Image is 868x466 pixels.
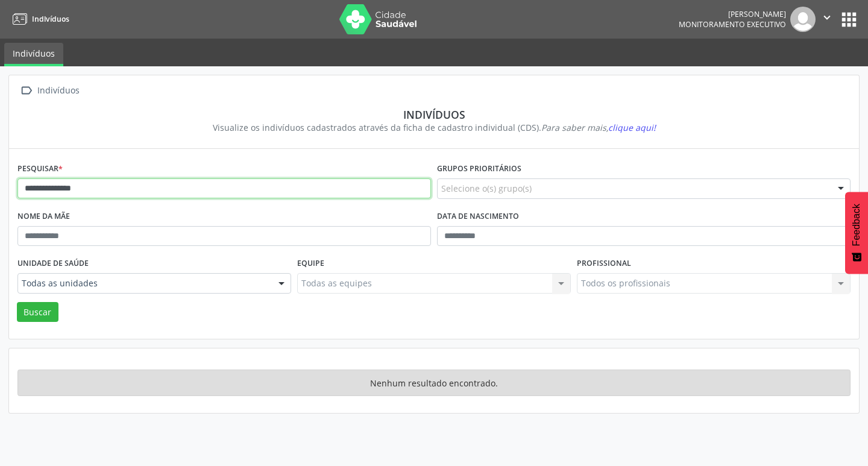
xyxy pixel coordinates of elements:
[35,82,81,99] div: Indivíduos
[541,122,656,133] i: Para saber mais,
[437,160,521,178] label: Grupos prioritários
[441,182,532,195] span: Selecione o(s) grupo(s)
[17,254,89,273] label: Unidade de saúde
[17,82,81,99] a:  Indivíduos
[437,207,519,226] label: Data de nascimento
[790,7,816,32] img: img
[838,9,860,30] button: apps
[17,370,851,396] div: Nenhum resultado encontrado.
[820,11,834,24] i: 
[26,121,842,134] div: Visualize os indivíduos cadastrados através da ficha de cadastro individual (CDS).
[26,108,842,121] div: Indivíduos
[22,277,266,289] span: Todas as unidades
[679,19,786,30] span: Monitoramento Executivo
[297,254,324,273] label: Equipe
[17,302,58,323] button: Buscar
[32,14,69,24] span: Indivíduos
[679,9,786,19] div: [PERSON_NAME]
[17,160,63,178] label: Pesquisar
[851,204,862,246] span: Feedback
[845,192,868,274] button: Feedback - Mostrar pesquisa
[577,254,631,273] label: Profissional
[17,207,70,226] label: Nome da mãe
[17,82,35,99] i: 
[8,9,69,29] a: Indivíduos
[4,43,63,66] a: Indivíduos
[816,7,838,32] button: 
[608,122,656,133] span: clique aqui!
